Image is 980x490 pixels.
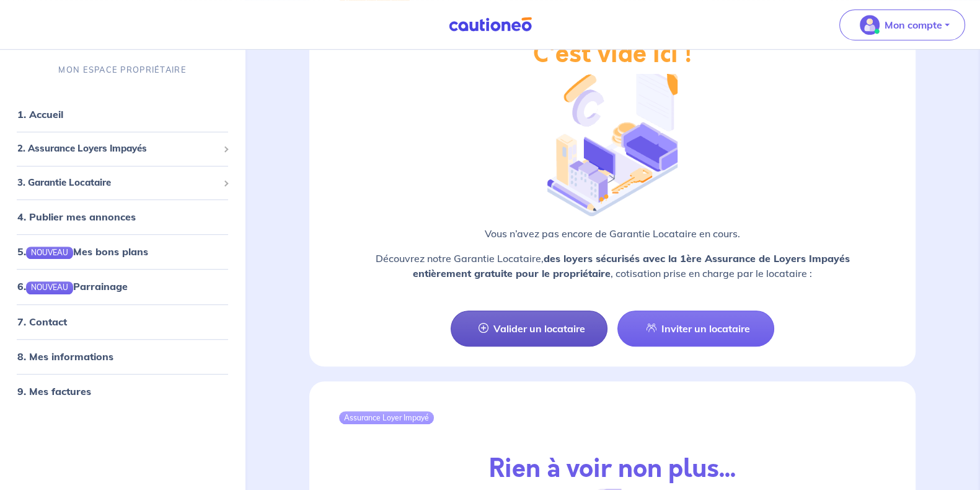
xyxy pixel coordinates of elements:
div: 1. Accueil [5,102,240,127]
a: 1. Accueil [17,108,63,120]
a: Valider un locataire [451,311,607,347]
p: MON ESPACE PROPRIÉTAIRE [58,64,186,76]
button: illu_account_valid_menu.svgMon compte [839,9,965,40]
div: 7. Contact [5,309,240,333]
a: 4. Publier mes annonces [17,211,136,223]
a: 5.NOUVEAUMes bons plans [17,245,148,258]
div: Assurance Loyer Impayé [339,411,434,424]
h2: Rien à voir non plus... [489,454,736,484]
a: 7. Contact [17,315,67,327]
div: 8. Mes informations [5,343,240,368]
div: 6.NOUVEAUParrainage [5,274,240,299]
div: 3. Garantie Locataire [5,171,240,195]
span: 3. Garantie Locataire [17,176,218,190]
strong: des loyers sécurisés avec la 1ère Assurance de Loyers Impayés entièrement gratuite pour le propri... [413,252,850,279]
div: 2. Assurance Loyers Impayés [5,137,240,161]
img: illu_empty_gl.png [547,64,678,217]
span: 2. Assurance Loyers Impayés [17,142,218,156]
div: 9. Mes factures [5,378,240,403]
p: Découvrez notre Garantie Locataire, , cotisation prise en charge par le locataire : [339,251,886,281]
a: Inviter un locataire [617,311,774,347]
div: 4. Publier mes annonces [5,204,240,229]
p: Mon compte [885,17,942,32]
a: 8. Mes informations [17,350,113,362]
div: 5.NOUVEAUMes bons plans [5,239,240,264]
img: Cautioneo [444,17,537,32]
h2: C'est vide ici ! [533,39,692,69]
a: 9. Mes factures [17,384,91,397]
p: Vous n’avez pas encore de Garantie Locataire en cours. [339,226,886,241]
img: illu_account_valid_menu.svg [860,15,880,35]
a: 6.NOUVEAUParrainage [17,280,128,293]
